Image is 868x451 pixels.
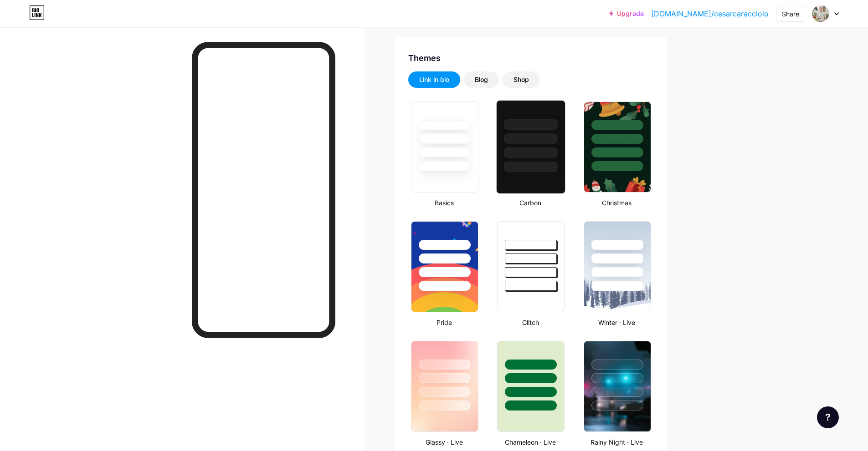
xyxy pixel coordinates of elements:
div: Chameleon · Live [494,437,566,447]
div: Shop [514,75,529,84]
div: Rainy Night · Live [581,437,652,447]
div: Pride [408,318,480,327]
div: Blog [475,75,488,84]
div: Link in bio [419,75,449,84]
div: Share [782,9,799,19]
div: Glitch [494,318,566,327]
div: Themes [408,52,652,64]
a: Upgrade [609,10,644,17]
div: Christmas [581,198,652,208]
div: Winter · Live [581,318,652,327]
div: Carbon [494,198,566,208]
div: Glassy · Live [408,437,480,447]
a: [DOMAIN_NAME]/cesarcaracciolo [651,8,769,19]
div: Basics [408,198,480,208]
img: cesarcaracciolo [812,5,829,22]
